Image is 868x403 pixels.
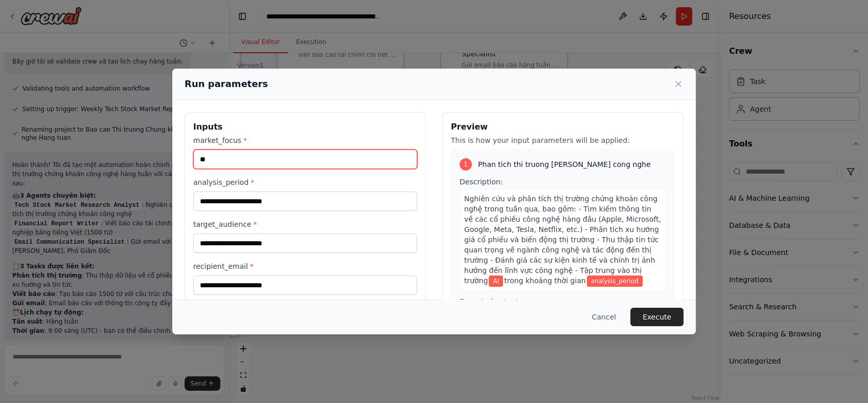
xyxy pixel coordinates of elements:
span: Nghiên cứu và phân tích thị trường chứng khoán công nghệ trong tuần qua, bao gồm: - Tìm kiếm thôn... [464,195,661,285]
p: This is how your input parameters will be applied: [451,135,675,145]
span: Variable: analysis_period [587,275,643,287]
span: Description: [460,178,502,186]
h3: Inputs [193,121,417,133]
span: Phan tich thi truong [PERSON_NAME] cong nghe [478,159,651,169]
label: recipient_email [193,261,417,271]
div: 1 [460,158,472,171]
label: analysis_period [193,177,417,187]
span: Expected output: [460,298,521,306]
label: market_focus [193,135,417,145]
h2: Run parameters [185,77,268,91]
label: target_audience [193,219,417,229]
button: Execute [630,308,683,326]
h3: Preview [451,121,675,133]
button: Cancel [584,308,624,326]
span: Variable: market_focus [489,275,503,287]
span: trong khoảng thời gian [504,277,586,285]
